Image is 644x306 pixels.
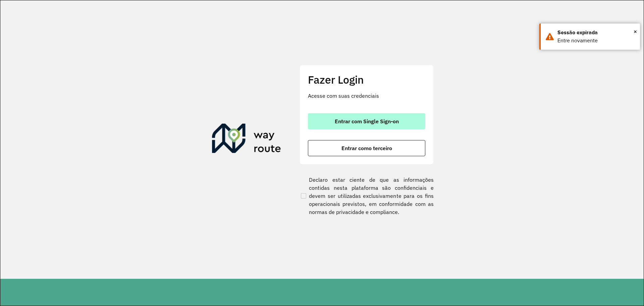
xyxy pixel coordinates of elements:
[341,145,392,151] span: Entrar como terceiro
[634,27,637,37] span: ×
[308,73,425,86] h2: Fazer Login
[300,176,434,216] label: Declaro estar ciente de que as informações contidas nesta plataforma são confidenciais e devem se...
[308,140,425,156] button: button
[212,124,281,156] img: Roteirizador AmbevTech
[634,27,637,37] button: Close
[308,113,425,129] button: button
[557,29,635,37] div: Sessão expirada
[557,37,635,45] div: Entre novamente
[335,119,399,124] span: Entrar com Single Sign-on
[308,92,425,100] p: Acesse com suas credenciais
